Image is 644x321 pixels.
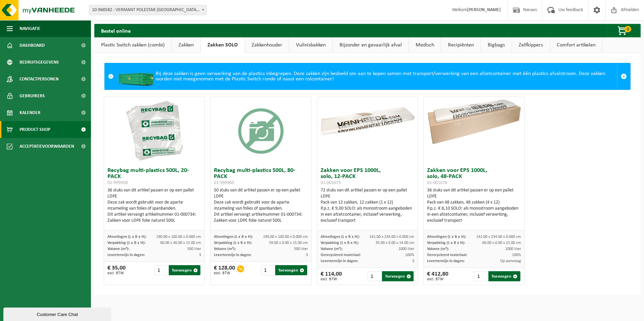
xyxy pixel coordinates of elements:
input: 1 [474,271,488,281]
button: 0 [606,24,640,37]
span: Volume (m³): [427,247,449,251]
a: Sluit melding [617,63,630,90]
span: Levertermijn in dagen: [214,253,251,257]
span: 3 [306,253,308,257]
span: 10-968582 - VERMANT POLESTAR ANTWERPEN - WIJNEGEM [89,5,206,15]
div: € 114,00 [321,271,342,281]
span: 01-001075 [321,180,341,185]
div: LDPE [321,193,415,200]
h3: Zakken voor EPS 1000L, solo, 12-PACK [321,168,415,186]
span: 59.00 x 0.00 x 15.00 cm [269,241,308,245]
span: Acceptatievoorwaarden [20,138,74,155]
span: 10-968582 - VERMANT POLESTAR ANTWERPEN - WIJNEGEM [89,5,207,15]
span: Afmetingen (L x B x H): [321,235,360,239]
a: Zakken SOLO [201,37,245,53]
img: 01-001075 [317,97,418,147]
span: 141.00 x 234.00 x 0.000 cm [369,235,414,239]
a: Zakken [172,37,200,53]
a: Bijzonder en gevaarlijk afval [333,37,409,53]
h2: Bestel online [94,24,137,37]
div: € 128,00 [214,265,235,275]
span: 01-001076 [427,180,447,185]
span: Afmetingen (L x B x H): [107,235,147,239]
div: P.p.z. € 9,00 SOLO: als monostroom aangeboden in een afzetcontainer, inclusief verwerking, exclus... [321,206,415,224]
span: Gerecycleerd materiaal: [427,253,467,257]
span: 500 liter [294,247,308,251]
h3: Zakken voor EPS 1000L, solo, 48-PACK [427,168,521,186]
span: Levertermijn in dagen: [427,259,464,263]
span: 1000 liter [505,247,521,251]
div: Dit artikel vervangt artikelnummer 01-000734: Zakken voor LDPE folie naturel 500L [214,212,308,224]
h3: Recybag multi-plastics 500L, 20-PACK [107,168,201,186]
span: excl. BTW [427,277,448,281]
span: excl. BTW [214,271,235,275]
a: Comfort artikelen [550,37,602,53]
span: Product Shop [20,121,50,138]
span: Dashboard [20,37,45,54]
a: Plastic Switch zakken (combi) [94,37,171,53]
a: Zelfkippers [512,37,550,53]
span: Levertermijn in dagen: [321,259,358,263]
span: 190.00 x 100.00 x 0.000 cm [156,235,201,239]
div: Deze zak wordt gebruikt voor de aparte inzameling van folies of spanbanden. [107,200,201,212]
div: Deze zak wordt gebruikt voor de aparte inzameling van folies of spanbanden. [214,200,308,212]
span: excl. BTW [107,271,126,275]
a: Zakkenhouder [245,37,289,53]
span: 3 [199,253,201,257]
span: Verpakking (L x B x H): [214,241,252,245]
div: P.p.z. € 8,10 SOLO: als monostroom aangeboden in een afzetcontainer, inclusief verwerking, exclus... [427,206,521,224]
span: Kalender [20,104,40,121]
span: Volume (m³): [107,247,129,251]
div: Dit artikel vervangt artikelnummer 01-000734: Zakken voor LDPE folie naturel 500L [107,212,201,224]
span: Navigatie [20,20,40,37]
input: 1 [261,265,275,275]
a: Vuilnisbakken [289,37,332,53]
span: Verpakking (L x B x H): [321,241,359,245]
span: 60.00 x 40.00 x 15.00 cm [160,241,201,245]
span: Volume (m³): [321,247,343,251]
button: Toevoegen [488,271,520,281]
img: 01-999969 [227,97,295,164]
span: 1000 liter [398,247,414,251]
span: 141.00 x 234.00 x 0.000 cm [476,235,521,239]
strong: [PERSON_NAME] [467,7,501,12]
span: 3 [412,259,414,263]
span: Verpakking (L x B x H): [427,241,465,245]
a: Recipiënten [441,37,481,53]
div: LDPE [427,193,521,200]
button: Toevoegen [275,265,307,275]
span: 35.00 x 0.00 x 14.00 cm [376,241,414,245]
a: Medisch [409,37,441,53]
button: Toevoegen [382,271,414,281]
input: 1 [367,271,381,281]
div: 50 stuks van dit artikel passen er op een pallet [214,187,308,224]
a: Bigbags [481,37,512,53]
div: Pack van 12 zakken, 12 zakken (1 x 12) [321,200,415,206]
span: 100% [405,253,414,257]
span: 60.00 x 0.00 x 15.00 cm [482,241,521,245]
span: 01-999958 [107,180,128,185]
span: Op aanvraag [500,259,521,263]
div: Bij deze zakken is geen verwerking van de plastics inbegrepen. Deze zakken zijn bedoeld om aan te... [117,63,617,90]
span: Verpakking (L x B x H): [107,241,146,245]
span: 01-999969 [214,180,234,185]
span: Afmetingen (L x B x H): [427,235,466,239]
div: 36 stuks van dit artikel passen er op een pallet [107,187,201,224]
span: Bedrijfsgegevens [20,54,59,71]
span: Levertermijn in dagen: [107,253,145,257]
span: excl. BTW [321,277,342,281]
span: 500 liter [187,247,201,251]
h3: Recybag multi-plastics 500L, 80-PACK [214,168,308,186]
div: Pack van 48 zakken, 48 zakken (4 x 12) [427,200,521,206]
span: Volume (m³): [214,247,236,251]
div: € 35,00 [107,265,126,275]
span: Afmetingen (L x B x H): [214,235,253,239]
img: HK-XC-20-GN-00.png [117,67,156,86]
div: 36 stuks van dit artikel passen er op een pallet [427,187,521,224]
div: € 412,80 [427,271,448,281]
div: LDPE [214,193,308,200]
input: 1 [154,265,168,275]
button: Toevoegen [169,265,200,275]
iframe: chat widget [3,306,112,321]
